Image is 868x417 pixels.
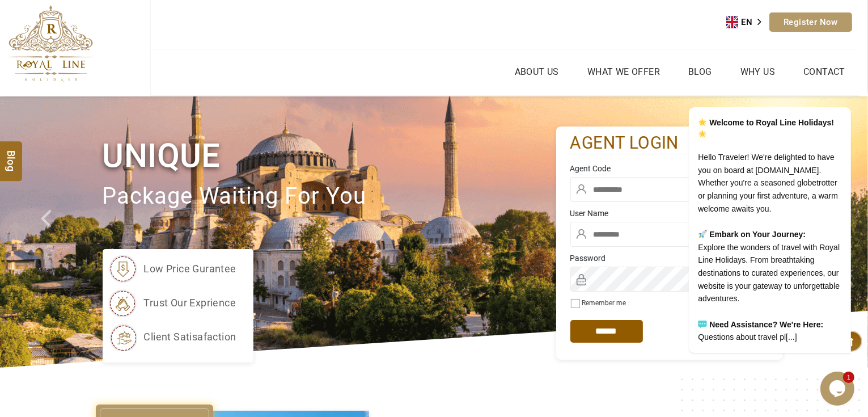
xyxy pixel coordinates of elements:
p: package waiting for you [103,178,556,216]
img: The Royal Line Holidays [9,5,93,82]
label: User Name [570,208,769,219]
h1: Unique [103,134,556,177]
span: Blog [4,150,19,159]
a: About Us [512,64,562,80]
li: low price gurantee [108,255,236,283]
a: Check next prev [26,96,70,368]
li: client satisafaction [108,323,236,351]
li: trust our exprience [108,289,236,317]
iframe: chat widget [820,372,857,406]
label: Agent Code [570,163,769,174]
a: What we Offer [585,64,663,80]
label: Password [570,252,769,264]
h2: agent login [570,132,769,154]
label: Remember me [582,299,626,307]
